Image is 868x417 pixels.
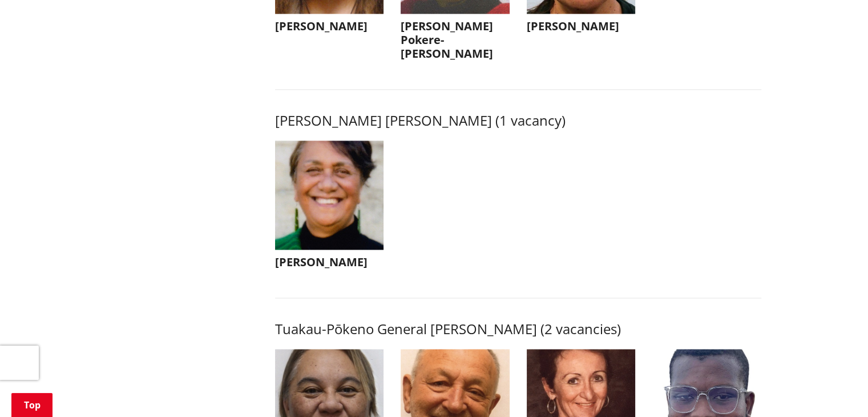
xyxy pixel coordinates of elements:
h3: [PERSON_NAME] [527,19,636,33]
h3: [PERSON_NAME] [PERSON_NAME] (1 vacancy) [275,113,761,129]
h3: [PERSON_NAME] [275,19,384,33]
h3: [PERSON_NAME] Pokere-[PERSON_NAME] [401,19,510,61]
h3: Tuakau-Pōkeno General [PERSON_NAME] (2 vacancies) [275,321,761,338]
a: Top [11,393,53,417]
iframe: Messenger Launcher [815,369,857,410]
img: WO-W-RU__TURNER_T__FSbcs [275,141,384,250]
button: [PERSON_NAME] [275,141,384,275]
h3: [PERSON_NAME] [275,255,384,269]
